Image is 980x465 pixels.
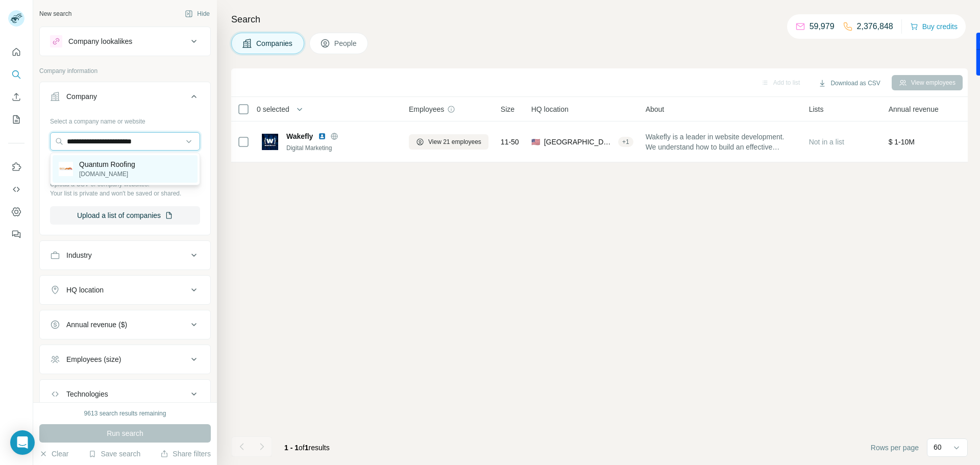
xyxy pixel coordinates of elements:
div: + 1 [618,137,633,146]
button: Buy credits [910,19,958,34]
img: Logo of Wakefly [262,134,278,150]
p: Quantum Roofing [79,159,135,169]
p: Your list is private and won't be saved or shared. [50,189,200,198]
button: Feedback [8,225,24,243]
div: New search [39,9,71,18]
span: $ 1-10M [889,138,915,146]
button: Company [40,84,210,113]
img: Quantum Roofing [59,162,73,176]
span: 🇺🇸 [531,137,540,147]
p: 2,376,848 [857,20,893,33]
button: Quick start [8,43,24,61]
span: 11-50 [501,137,519,147]
span: Annual revenue [889,104,939,114]
button: View 21 employees [409,134,488,150]
button: Use Surfe API [8,180,24,199]
div: Open Intercom Messenger [10,430,35,455]
span: Size [501,104,514,114]
span: 1 [305,444,309,452]
button: Employees (size) [40,347,210,372]
span: [GEOGRAPHIC_DATA], [US_STATE] [544,137,614,147]
h4: Search [231,12,968,27]
span: View 21 employees [428,137,481,146]
div: HQ location [66,285,104,295]
div: Annual revenue ($) [66,320,127,330]
span: Wakefly is a leader in website development. We understand how to build an effective website that ... [646,132,797,152]
span: Rows per page [871,443,919,453]
div: Digital Marketing [286,143,397,153]
button: HQ location [40,278,210,302]
span: Lists [809,104,824,114]
button: Search [8,65,24,84]
img: LinkedIn logo [318,132,326,140]
button: Download as CSV [811,76,887,91]
span: HQ location [531,104,569,114]
button: Upload a list of companies [50,206,200,225]
button: Hide [178,6,217,21]
span: results [284,444,330,452]
span: Wakefly [286,131,313,141]
button: Industry [40,243,210,267]
button: Company lookalikes [40,29,210,54]
span: 1 - 1 [284,444,299,452]
div: Company [66,91,97,102]
p: 60 [934,442,942,452]
span: Companies [256,38,293,48]
div: Industry [66,250,92,260]
span: People [334,38,358,48]
div: Select a company name or website [50,113,200,126]
span: of [299,444,305,452]
span: Employees [409,104,444,114]
span: About [646,104,665,114]
button: Technologies [40,382,210,406]
button: Annual revenue ($) [40,312,210,337]
button: Dashboard [8,203,24,221]
p: 59,979 [810,20,835,33]
div: Employees (size) [66,354,121,364]
p: [DOMAIN_NAME] [79,169,135,179]
button: Clear [39,449,68,459]
span: Not in a list [809,138,844,146]
p: Company information [39,66,211,76]
span: 0 selected [257,104,289,114]
button: My lists [8,110,24,129]
div: Company lookalikes [68,36,132,46]
button: Enrich CSV [8,88,24,106]
button: Save search [88,449,140,459]
button: Share filters [160,449,211,459]
div: 9613 search results remaining [84,409,166,418]
button: Use Surfe on LinkedIn [8,158,24,176]
div: Technologies [66,389,108,399]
